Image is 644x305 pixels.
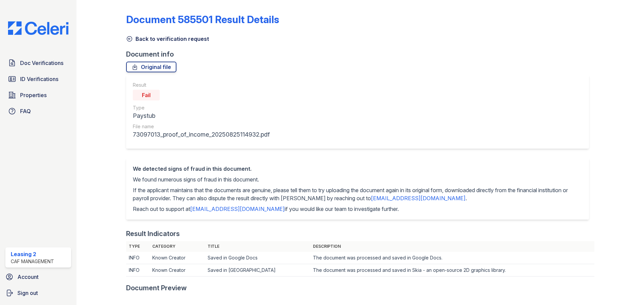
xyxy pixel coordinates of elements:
[133,111,270,121] div: Paystub
[205,264,310,277] td: Saved in [GEOGRAPHIC_DATA]
[310,264,594,277] td: The document was processed and saved in Skia - an open-source 2D graphics library.
[11,258,54,265] div: CAF Management
[133,175,582,183] p: We found numerous signs of fraud in this document.
[150,252,205,264] td: Known Creator
[371,195,466,202] a: [EMAIL_ADDRESS][DOMAIN_NAME]
[150,264,205,277] td: Known Creator
[20,107,31,115] span: FAQ
[126,35,209,43] a: Back to verification request
[133,82,270,88] div: Result
[3,270,74,284] a: Account
[20,75,58,83] span: ID Verifications
[126,283,187,293] div: Document Preview
[126,264,150,277] td: INFO
[5,72,71,86] a: ID Verifications
[126,252,150,264] td: INFO
[5,56,71,70] a: Doc Verifications
[126,241,150,252] th: Type
[20,59,63,67] span: Doc Verifications
[133,165,582,173] div: We detected signs of fraud in this document.
[205,252,310,264] td: Saved in Google Docs
[133,104,270,111] div: Type
[133,186,582,202] p: If the applicant maintains that the documents are genuine, please tell them to try uploading the ...
[133,123,270,130] div: File name
[126,62,176,72] a: Original file
[190,206,285,212] a: [EMAIL_ADDRESS][DOMAIN_NAME]
[126,229,180,238] div: Result Indicators
[133,130,270,139] div: 73097013_proof_of_income_20250825114932.pdf
[17,273,39,281] span: Account
[205,241,310,252] th: Title
[20,91,47,99] span: Properties
[133,205,582,213] p: Reach out to support at if you would like our team to investigate further.
[17,289,38,297] span: Sign out
[466,195,467,202] span: .
[126,50,594,59] div: Document info
[310,252,594,264] td: The document was processed and saved in Google Docs.
[11,250,54,258] div: Leasing 2
[3,286,74,300] a: Sign out
[126,13,279,25] a: Document 585501 Result Details
[150,241,205,252] th: Category
[5,88,71,102] a: Properties
[5,104,71,118] a: FAQ
[310,241,594,252] th: Description
[133,90,160,100] div: Fail
[3,21,74,35] img: CE_Logo_Blue-a8612792a0a2168367f1c8372b55b34899dd931a85d93a1a3d3e32e68fde9ad4.png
